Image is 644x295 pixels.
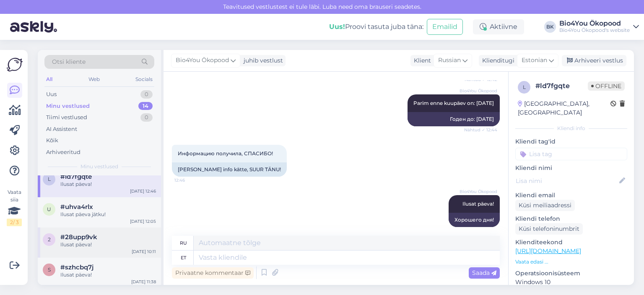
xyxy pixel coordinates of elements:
[131,279,156,285] div: [DATE] 11:38
[60,241,156,248] div: Ilusat päeva!
[172,162,287,177] div: [PERSON_NAME] info kätte, SUUR TÄNU!
[515,278,627,287] p: Windows 10
[523,84,526,90] span: l
[408,112,500,126] div: Годен до: [DATE]
[240,56,283,65] div: juhib vestlust
[60,173,92,180] span: #ld7fgqte
[515,164,627,172] p: Kliendi nimi
[518,99,610,117] div: [GEOGRAPHIC_DATA], [GEOGRAPHIC_DATA]
[48,236,51,243] span: 2
[174,177,206,183] span: 12:46
[515,258,627,266] p: Vaata edasi ...
[329,23,345,31] b: Uus!
[460,188,497,195] span: Bio4You Ökopood
[515,247,581,255] a: [URL][DOMAIN_NAME]
[427,19,463,35] button: Emailid
[48,176,51,182] span: l
[60,271,156,279] div: Ilusat päeva!
[522,56,547,65] span: Estonian
[515,137,627,146] p: Kliendi tag'id
[60,211,156,218] div: Ilusat päeva jätku!
[46,125,77,133] div: AI Assistent
[46,136,58,145] div: Kõik
[134,74,154,85] div: Socials
[60,203,93,211] span: #uhva4rlx
[515,125,627,132] div: Kliendi info
[138,102,153,110] div: 14
[46,148,80,157] div: Arhiveeritud
[47,206,51,212] span: u
[176,56,229,65] span: Bio4You Ökopood
[562,55,626,66] div: Arhiveeri vestlus
[178,150,273,157] span: Информацию получила, СПАСИБО!
[413,100,494,106] span: Parim enne kuupäev on: [DATE]
[60,264,93,271] span: #szhcbq7j
[46,113,87,122] div: Tiimi vestlused
[46,90,57,99] div: Uus
[559,27,630,34] div: Bio4You Ökopood's website
[449,213,500,227] div: Хорошего дня!
[329,22,423,32] div: Proovi tasuta juba täna:
[52,57,86,66] span: Otsi kliente
[180,236,187,250] div: ru
[7,219,22,226] div: 2 / 3
[140,90,153,99] div: 0
[559,20,639,34] a: Bio4You ÖkopoodBio4You Ökopood's website
[7,188,22,226] div: Vaata siia
[515,200,575,211] div: Küsi meiliaadressi
[172,267,254,279] div: Privaatne kommentaar
[181,251,186,265] div: et
[464,127,497,133] span: Nähtud ✓ 12:44
[60,180,156,188] div: Ilusat päeva!
[588,81,625,91] span: Offline
[460,88,497,94] span: Bio4You Ökopood
[515,191,627,200] p: Kliendi email
[87,74,101,85] div: Web
[515,269,627,278] p: Operatsioonisüsteem
[80,163,118,170] span: Minu vestlused
[410,56,431,65] div: Klient
[438,56,461,65] span: Russian
[515,148,627,160] input: Lisa tag
[473,19,524,34] div: Aktiivne
[515,214,627,223] p: Kliendi telefon
[559,20,630,27] div: Bio4You Ökopood
[544,21,556,33] div: BK
[479,56,514,65] div: Klienditugi
[60,233,97,241] span: #28upp9vk
[472,269,496,277] span: Saada
[44,74,54,85] div: All
[130,218,156,225] div: [DATE] 12:05
[140,113,153,122] div: 0
[462,201,494,207] span: Ilusat päeva!
[7,57,23,73] img: Askly Logo
[516,176,618,185] input: Lisa nimi
[466,227,497,234] span: 12:46
[132,248,156,255] div: [DATE] 10:11
[535,81,588,91] div: # ld7fgqte
[515,238,627,247] p: Klienditeekond
[48,266,51,273] span: s
[515,223,583,235] div: Küsi telefoninumbrit
[46,102,90,110] div: Minu vestlused
[130,188,156,194] div: [DATE] 12:46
